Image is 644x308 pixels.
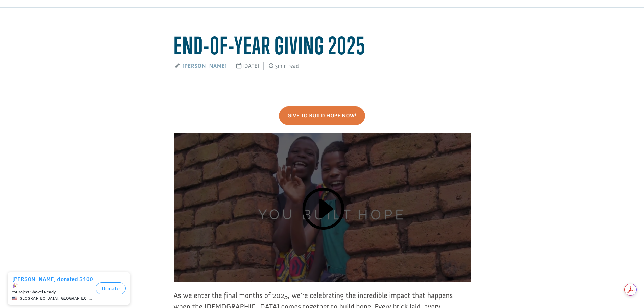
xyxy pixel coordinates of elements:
a: Give To Build Hope Now! [279,106,365,125]
span: 3min read [263,58,303,75]
img: emoji partyPopper [12,14,18,20]
button: Donate [96,14,126,26]
span: [GEOGRAPHIC_DATA] , [GEOGRAPHIC_DATA] [18,27,93,32]
div: to [12,21,93,26]
h1: End-Of-Year Giving 2025 [174,31,471,60]
span: [DATE] [231,58,264,75]
strong: Project Shovel Ready [16,21,56,26]
div: [PERSON_NAME] donated $100 [12,7,93,20]
img: US.png [12,27,17,32]
a: [PERSON_NAME] [182,63,227,69]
